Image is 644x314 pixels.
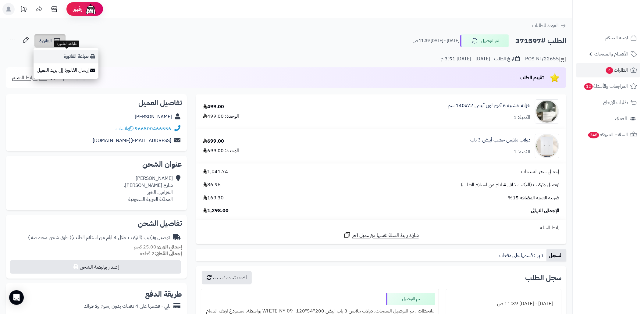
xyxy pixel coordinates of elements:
h2: عنوان الشحن [11,161,182,168]
a: [EMAIL_ADDRESS][DOMAIN_NAME] [93,137,171,144]
span: ( طرق شحن مخصصة ) [28,234,71,241]
img: 1753186020-1-90x90.jpg [535,134,559,158]
h2: الطلب #371597 [515,35,566,47]
div: الكمية: 1 [514,148,530,155]
div: الكمية: 1 [514,114,530,121]
a: 966500466556 [135,125,171,132]
h3: سجل الطلب [525,274,561,281]
small: [DATE] - [DATE] 11:39 ص [413,38,459,44]
span: الإجمالي النهائي [531,207,559,214]
span: 86.96 [203,181,221,188]
span: الفاتورة [39,37,52,45]
a: طباعة الفاتورة [34,50,98,63]
a: تابي : قسمها على دفعات [497,249,546,262]
small: 25.00 كجم [134,243,182,251]
span: شارك رابط السلة نفسها مع عميل آخر [352,232,419,239]
span: الأقسام والمنتجات [594,50,628,58]
span: السلات المتروكة [588,130,628,139]
a: المراجعات والأسئلة12 [576,79,640,94]
div: طباعة الفاتورة [54,41,79,47]
h2: تفاصيل الشحن [11,220,182,227]
span: طلبات الإرجاع [603,98,628,107]
a: تحديثات المنصة [16,3,31,17]
span: 1,041.74 [203,168,228,175]
a: واتساب [116,125,133,132]
span: ضريبة القيمة المضافة 15% [508,194,559,202]
span: 1,298.00 [203,207,229,214]
a: العملاء [576,111,640,126]
a: شارك رابط السلة نفسها مع عميل آخر [343,231,419,239]
a: [PERSON_NAME] [135,113,172,120]
a: السجل [546,249,566,262]
div: 699.00 [203,138,224,145]
span: 169.30 [203,194,224,202]
img: 1746709299-1702541934053-68567865785768-1000x1000-90x90.jpg [535,99,559,124]
div: رابط السلة [198,224,564,231]
a: الفاتورة [34,34,66,48]
h2: طريقة الدفع [145,291,182,298]
span: المراجعات والأسئلة [584,82,628,91]
div: Open Intercom Messenger [9,290,24,305]
span: مشاركة رابط التقييم [12,74,47,81]
a: خزانة خشبية 6 أدرج لون أبيض 140x72 سم [448,102,530,109]
button: أضف تحديث جديد [202,271,252,284]
a: إرسال الفاتورة إلى بريد العميل [34,63,98,77]
h2: تفاصيل العميل [11,99,182,106]
strong: إجمالي القطع: [155,250,182,257]
a: العودة للطلبات [532,22,566,29]
span: إجمالي سعر المنتجات [521,168,559,175]
div: POS-NT/22655 [525,55,566,63]
div: 499.00 [203,103,224,110]
span: الطلبات [605,66,628,74]
small: 2 قطعة [140,250,182,257]
span: 4 [606,67,613,74]
a: السلات المتروكة348 [576,127,640,142]
button: تم التوصيل [460,34,509,47]
span: توصيل وتركيب (التركيب خلال 4 ايام من استلام الطلب) [461,181,559,188]
a: طلبات الإرجاع [576,95,640,110]
span: رفيق [73,5,82,13]
button: إصدار بوليصة الشحن [10,260,181,274]
a: الطلبات4 [576,63,640,77]
a: دولاب ملابس خشب أبيض 3 باب [470,137,530,144]
a: لوحة التحكم [576,30,640,45]
span: العملاء [615,114,627,123]
div: [PERSON_NAME] شارع [PERSON_NAME]، الخزامى، الخبر المملكة العربية السعودية [124,175,173,203]
span: 348 [588,132,599,138]
div: الوحدة: 699.00 [203,147,239,154]
span: العودة للطلبات [532,22,559,29]
div: الوحدة: 499.00 [203,113,239,120]
div: توصيل وتركيب (التركيب خلال 4 ايام من استلام الطلب) [28,234,170,241]
strong: إجمالي الوزن: [156,243,182,251]
img: ai-face.png [85,3,97,15]
span: لوحة التحكم [605,34,628,42]
div: تاريخ الطلب : [DATE] - [DATE] 3:51 م [441,55,520,62]
div: تم التوصيل [386,293,435,305]
a: مشاركة رابط التقييم [12,74,58,81]
span: 12 [584,83,593,90]
div: [DATE] - [DATE] 11:39 ص [450,298,557,310]
div: تابي - قسّمها على 4 دفعات بدون رسوم ولا فوائد [84,303,170,310]
span: تقييم الطلب [520,74,544,81]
